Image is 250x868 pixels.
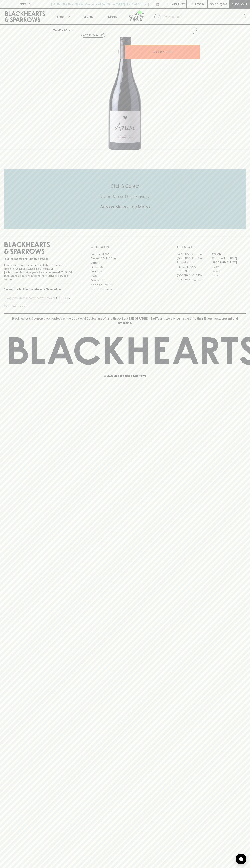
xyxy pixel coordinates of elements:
[4,169,246,229] div: Call to action block
[53,28,61,31] a: HOME
[91,261,159,265] a: Careers
[4,304,73,308] p: We will never spam you
[195,2,204,6] p: Login
[100,9,125,24] a: Stores
[91,283,159,287] a: Shipping Information
[56,296,71,300] p: SUBSCRIBE
[75,9,100,24] a: Tastings
[211,269,246,273] a: Geelong
[4,183,246,189] h5: Click & Collect
[91,278,159,282] a: Privacy Policy
[188,26,198,35] button: Add to wishlist
[91,265,159,269] a: Contact Us
[177,273,211,278] a: [GEOGRAPHIC_DATA]
[211,273,246,278] a: Prahran
[172,2,185,6] p: Wishlist
[4,194,246,199] h5: Uber Same-Day Delivery
[64,28,72,31] a: SHOP
[82,14,93,19] p: Tastings
[50,9,75,24] button: Shop
[91,245,159,249] p: OTHER AREAS
[91,269,159,274] a: Gift Cards
[91,252,159,256] a: Bottle Drop FAQ's
[177,265,211,269] a: [PERSON_NAME]
[224,3,226,5] p: 0
[177,252,211,256] a: [GEOGRAPHIC_DATA]
[91,287,159,291] a: Terms & Conditions
[91,256,159,261] a: Business & Bulk Gifting
[210,2,218,6] p: $0.00
[163,14,243,20] input: Try "Pinot noir"
[91,274,159,278] a: FAQ's
[50,37,200,150] img: 37304.png
[177,260,211,265] a: Brunswick West
[211,260,246,265] a: [GEOGRAPHIC_DATA]
[19,2,31,6] p: FIND US
[177,245,246,249] p: OUR STORES
[125,45,200,59] button: ADD TO CART
[39,271,72,274] strong: Liquor License #32064953
[4,287,73,291] p: Subscribe to The Blackhearts Newsletter
[7,316,243,325] p: Blackhearts & Sparrows acknowledges the traditional Custodians of land throughout [GEOGRAPHIC_DAT...
[7,295,55,301] input: e.g. jane@blackheartsandsparrows.com.au
[211,252,246,256] a: Braddon
[56,14,64,19] p: Shop
[4,263,73,281] p: It is against the law to sell or supply alcohol to, or to obtain alcohol on behalf of a person un...
[177,256,211,260] a: [GEOGRAPHIC_DATA]
[231,2,247,6] p: Checkout
[55,294,73,302] button: SUBSCRIBE
[211,265,246,269] a: Fitzroy
[177,278,211,282] a: [GEOGRAPHIC_DATA]
[4,257,73,260] p: Sibling owned and run since [DATE]
[177,269,211,273] a: Fitzroy North
[4,204,246,210] h5: Across Melbourne Metro
[211,256,246,260] a: [GEOGRAPHIC_DATA]
[239,857,243,861] img: bubble-icon
[108,14,117,19] p: Stores
[153,50,172,54] p: ADD TO CART
[81,33,105,38] button: Add to wishlist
